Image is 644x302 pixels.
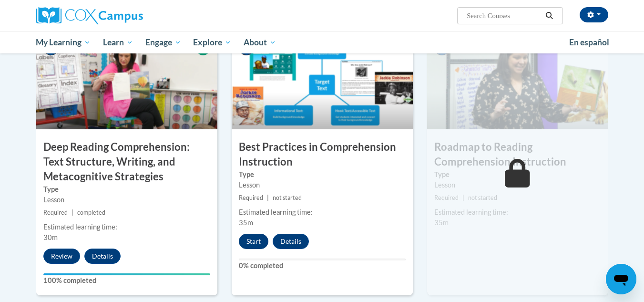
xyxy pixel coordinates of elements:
[237,31,282,53] a: About
[36,140,217,184] h3: Deep Reading Comprehension: Text Structure, Writing, and Metacognitive Strategies
[43,233,58,241] span: 30m
[468,194,497,201] span: not started
[36,7,143,24] img: Cox Campus
[43,222,210,232] div: Estimated learning time:
[145,37,181,48] span: Engage
[434,219,449,227] span: 35m
[36,7,217,24] a: Cox Campus
[43,184,210,195] label: Type
[606,264,636,294] iframe: Button to launch messaging window
[580,7,608,22] button: Account Settings
[244,37,276,48] span: About
[434,169,601,180] label: Type
[187,31,237,53] a: Explore
[273,234,309,249] button: Details
[232,34,413,129] img: Course Image
[232,140,413,169] h3: Best Practices in Comprehension Instruction
[30,31,97,53] a: My Learning
[36,37,91,48] span: My Learning
[239,169,406,180] label: Type
[103,37,133,48] span: Learn
[97,31,139,53] a: Learn
[43,273,210,275] div: Your progress
[77,209,105,216] span: completed
[273,194,302,201] span: not started
[462,194,464,201] span: |
[427,34,608,129] img: Course Image
[239,260,406,271] label: 0% completed
[43,249,80,264] button: Review
[43,195,210,205] div: Lesson
[84,249,121,264] button: Details
[239,207,406,218] div: Estimated learning time:
[239,234,268,249] button: Start
[466,10,542,21] input: Search Courses
[43,209,68,216] span: Required
[36,34,217,129] img: Course Image
[22,31,623,53] div: Main menu
[569,37,609,47] span: En español
[193,37,231,48] span: Explore
[434,194,459,201] span: Required
[139,31,187,53] a: Engage
[434,207,601,218] div: Estimated learning time:
[43,275,210,286] label: 100% completed
[72,209,73,216] span: |
[563,32,615,52] a: En español
[427,140,608,169] h3: Roadmap to Reading Comprehension Instruction
[267,194,269,201] span: |
[434,180,601,190] div: Lesson
[542,10,556,21] button: Search
[239,219,253,227] span: 35m
[239,194,263,201] span: Required
[239,180,406,190] div: Lesson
